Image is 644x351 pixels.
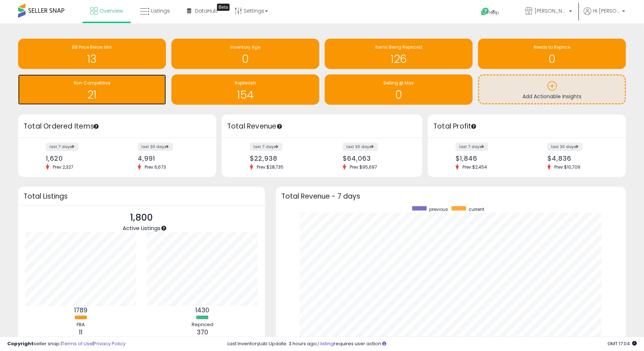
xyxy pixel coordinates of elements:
[325,39,473,69] a: Items Being Repriced 126
[46,143,78,151] label: last 7 days
[171,39,319,69] a: Inventory Age 0
[456,155,521,162] div: $1,846
[479,75,625,103] a: Add Actionable Insights
[276,123,283,130] div: Tooltip anchor
[534,44,570,50] span: Needs to Reprice
[478,39,626,69] a: Needs to Reprice 0
[429,206,448,212] span: previous
[123,224,161,232] span: Active Listings
[93,123,99,130] div: Tooltip anchor
[481,7,490,16] i: Get Help
[250,143,282,151] label: last 7 days
[22,89,162,101] h1: 21
[181,321,224,328] div: Repriced
[343,155,410,162] div: $64,063
[547,155,613,162] div: $4,836
[235,80,256,86] span: Replenish
[584,7,625,23] a: Hi [PERSON_NAME]
[74,306,88,315] b: 1789
[547,143,583,151] label: last 30 days
[151,7,170,14] span: Listings
[534,7,567,14] span: [PERSON_NAME]
[551,164,584,170] span: Prev: $10,709
[433,121,620,131] h3: Total Profit
[175,53,316,65] h1: 0
[59,321,102,328] div: FBA
[24,194,260,199] h3: Total Listings
[470,123,477,130] div: Tooltip anchor
[328,53,469,65] h1: 126
[250,155,317,162] div: $22,938
[459,164,491,170] span: Prev: $2,454
[22,53,162,65] h1: 13
[227,121,417,131] h3: Total Revenue
[7,340,34,347] strong: Copyright
[217,4,230,11] div: Tooltip anchor
[227,341,637,347] div: Last InventoryLab Update: 3 hours ago, requires user action.
[490,9,499,16] span: Help
[138,143,173,151] label: last 30 days
[7,341,125,347] div: seller snap | |
[94,340,125,347] a: Privacy Policy
[375,44,422,50] span: Items Being Repriced
[49,164,77,170] span: Prev: 2,327
[62,340,93,347] a: Terms of Use
[253,164,287,170] span: Prev: $28,735
[123,211,161,225] p: 1,800
[161,225,167,231] div: Tooltip anchor
[475,2,513,23] a: Help
[99,7,123,14] span: Overview
[141,164,170,170] span: Prev: 6,673
[18,39,166,69] a: BB Price Below Min 13
[346,164,381,170] span: Prev: $95,697
[230,44,260,50] span: Inventory Age
[281,194,620,199] h3: Total Revenue - 7 days
[384,80,414,86] span: Selling @ Max
[593,7,620,14] span: Hi [PERSON_NAME]
[318,340,334,347] a: 1 listing
[197,328,208,337] b: 370
[74,80,110,86] span: Non Competitive
[18,74,166,105] a: Non Competitive 21
[138,155,204,162] div: 4,991
[79,328,82,337] b: 11
[325,74,473,105] a: Selling @ Max 0
[607,340,637,347] span: 2025-08-14 17:04 GMT
[456,143,488,151] label: last 7 days
[382,341,386,346] i: Click here to read more about un-synced listings.
[195,306,209,315] b: 1430
[343,143,378,151] label: last 30 days
[24,121,211,131] h3: Total Ordered Items
[328,89,469,101] h1: 0
[46,155,112,162] div: 1,620
[523,93,581,100] span: Add Actionable Insights
[175,89,316,101] h1: 154
[195,7,218,14] span: DataHub
[72,44,112,50] span: BB Price Below Min
[469,206,484,212] span: current
[171,74,319,105] a: Replenish 154
[482,53,622,65] h1: 0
